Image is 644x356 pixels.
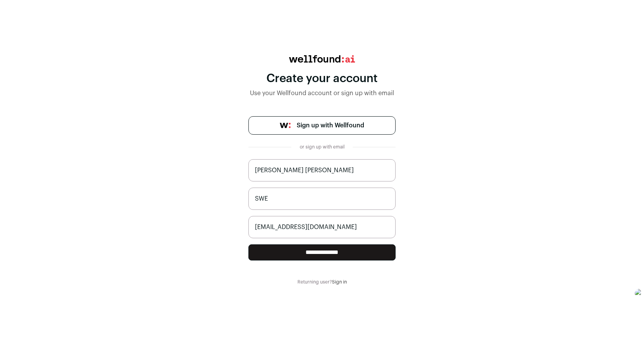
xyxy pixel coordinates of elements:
div: Returning user? [248,279,396,285]
img: wellfound-symbol-flush-black-fb3c872781a75f747ccb3a119075da62bfe97bd399995f84a933054e44a575c4.png [280,123,291,128]
input: name@work-email.com [248,216,396,238]
a: Sign in [332,280,347,284]
div: Use your Wellfound account or sign up with email [248,89,396,98]
span: Sign up with Wellfound [297,121,364,130]
img: avatar [635,289,644,298]
div: Create your account [248,72,396,86]
img: wellfound:ai [289,55,355,63]
input: Job Title (i.e. CEO, Recruiter) [248,188,396,210]
div: or sign up with email [297,144,347,150]
a: Sign up with Wellfound [248,116,396,135]
input: Jane Smith [248,159,396,181]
